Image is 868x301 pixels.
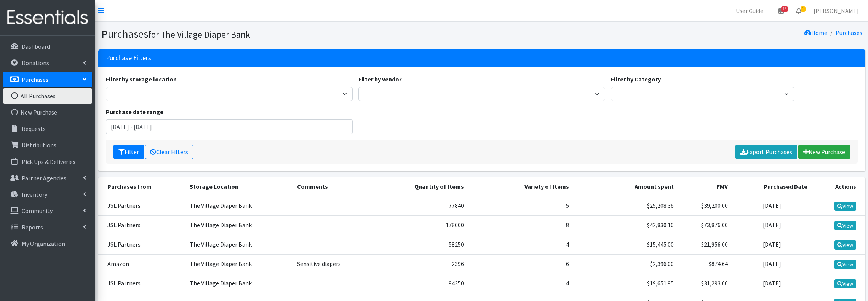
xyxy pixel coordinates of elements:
[106,75,177,84] label: Filter by storage location
[468,254,574,274] td: 6
[22,223,43,231] p: Reports
[101,27,479,41] h1: Purchases
[834,260,856,269] a: View
[98,235,185,254] td: JSL Partners
[468,274,574,293] td: 4
[834,202,856,211] a: View
[3,170,92,186] a: Partner Agencies
[834,279,856,288] a: View
[98,254,185,274] td: Amazon
[293,254,380,274] td: Sensitive diapers
[3,39,92,54] a: Dashboard
[380,235,468,254] td: 58250
[293,177,380,196] th: Comments
[574,215,679,235] td: $42,830.10
[804,29,827,37] a: Home
[22,141,56,149] p: Distributions
[801,6,806,12] span: 1
[735,145,797,159] a: Export Purchases
[3,203,92,218] a: Community
[98,215,185,235] td: JSL Partners
[468,235,574,254] td: 4
[574,235,679,254] td: $15,445.00
[574,177,679,196] th: Amount spent
[732,177,812,196] th: Purchased Date
[22,158,75,166] p: Pick Ups & Deliveries
[22,125,46,132] p: Requests
[3,72,92,87] a: Purchases
[380,196,468,216] td: 77840
[468,196,574,216] td: 5
[3,55,92,70] a: Donations
[185,196,293,216] td: The Village Diaper Bank
[798,145,850,159] a: New Purchase
[834,221,856,230] a: View
[732,254,812,274] td: [DATE]
[574,196,679,216] td: $25,208.36
[98,274,185,293] td: JSL Partners
[812,177,865,196] th: Actions
[730,3,769,18] a: User Guide
[732,235,812,254] td: [DATE]
[113,145,144,159] button: Filter
[22,43,50,50] p: Dashboard
[22,240,65,247] p: My Organization
[22,174,66,182] p: Partner Agencies
[185,254,293,274] td: The Village Diaper Bank
[836,29,862,37] a: Purchases
[148,29,250,40] small: for The Village Diaper Bank
[3,5,92,30] img: HumanEssentials
[185,177,293,196] th: Storage Location
[98,177,185,196] th: Purchases from
[781,6,788,12] span: 16
[468,215,574,235] td: 8
[106,54,151,62] h3: Purchase Filters
[3,121,92,136] a: Requests
[611,75,661,84] label: Filter by Category
[678,177,732,196] th: FMV
[106,107,163,116] label: Purchase date range
[380,215,468,235] td: 178600
[185,274,293,293] td: The Village Diaper Bank
[807,3,865,18] a: [PERSON_NAME]
[790,3,807,18] a: 1
[3,236,92,251] a: My Organization
[3,154,92,169] a: Pick Ups & Deliveries
[185,215,293,235] td: The Village Diaper Bank
[380,274,468,293] td: 94350
[185,235,293,254] td: The Village Diaper Bank
[380,177,468,196] th: Quantity of Items
[772,3,790,18] a: 16
[106,119,353,134] input: January 1, 2011 - December 31, 2011
[380,254,468,274] td: 2396
[834,240,856,250] a: View
[574,254,679,274] td: $2,396.00
[468,177,574,196] th: Variety of Items
[98,196,185,216] td: JSL Partners
[3,105,92,120] a: New Purchase
[678,215,732,235] td: $73,876.00
[3,137,92,153] a: Distributions
[574,274,679,293] td: $19,651.95
[732,196,812,216] td: [DATE]
[145,145,193,159] a: Clear Filters
[358,75,401,84] label: Filter by vendor
[22,191,47,198] p: Inventory
[678,235,732,254] td: $21,956.00
[678,196,732,216] td: $39,200.00
[3,187,92,202] a: Inventory
[22,207,53,215] p: Community
[22,76,48,83] p: Purchases
[732,215,812,235] td: [DATE]
[22,59,49,67] p: Donations
[3,88,92,104] a: All Purchases
[678,274,732,293] td: $31,293.00
[3,220,92,235] a: Reports
[732,274,812,293] td: [DATE]
[678,254,732,274] td: $874.64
